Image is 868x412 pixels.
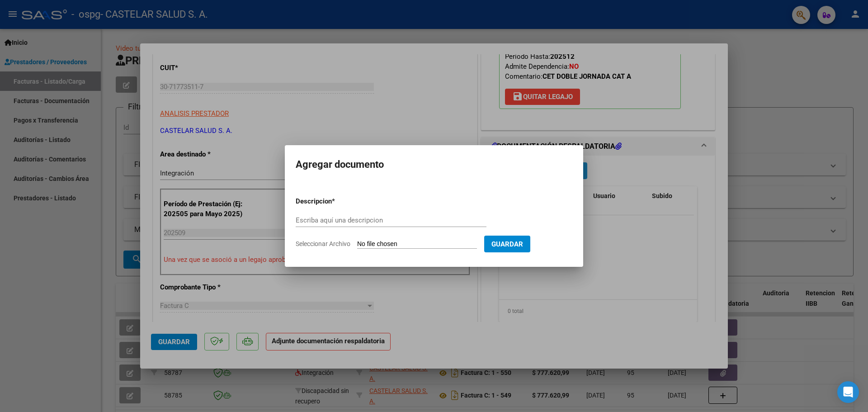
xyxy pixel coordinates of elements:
[837,381,859,403] div: Open Intercom Messenger
[296,156,572,173] h2: Agregar documento
[296,240,350,247] span: Seleccionar Archivo
[491,240,523,248] span: Guardar
[484,236,530,252] button: Guardar
[296,196,379,207] p: Descripcion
